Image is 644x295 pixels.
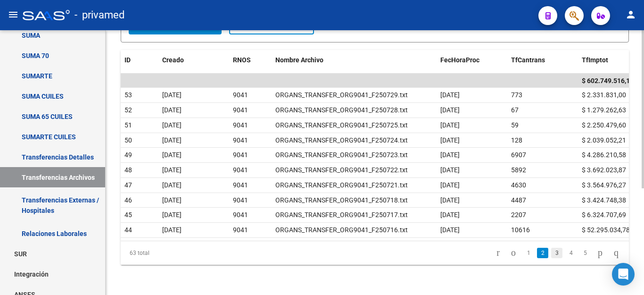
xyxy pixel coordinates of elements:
span: 9041 [233,106,248,114]
span: 9041 [233,136,248,144]
span: [DATE] [440,196,460,204]
span: 4487 [511,196,526,204]
span: [DATE] [440,91,460,99]
li: page 3 [550,245,564,261]
span: 9041 [233,91,248,99]
datatable-header-cell: Nombre Archivo [272,50,437,70]
span: $ 3.424.748,38 [582,196,626,204]
span: ORGANS_TRANSFER_ORG9041_F250722.txt [275,166,408,174]
span: [DATE] [162,121,182,129]
span: ID [124,56,131,64]
span: [DATE] [440,121,460,129]
span: [DATE] [440,166,460,174]
span: [DATE] [162,166,182,174]
span: 2207 [511,211,526,219]
mat-icon: person [625,9,636,20]
span: 9041 [233,151,248,159]
span: [DATE] [162,136,182,144]
span: 9041 [233,166,248,174]
span: 51 [124,121,132,129]
span: 47 [124,181,132,189]
li: page 5 [578,245,592,261]
span: $ 52.295.034,78 [582,226,630,234]
div: 63 total [121,241,221,265]
span: - privamed [74,5,124,25]
span: $ 6.324.707,69 [582,211,626,219]
span: 45 [124,211,132,219]
span: 9041 [233,181,248,189]
span: 50 [124,136,132,144]
span: 67 [511,106,519,114]
span: $ 2.039.052,21 [582,136,626,144]
span: [DATE] [440,151,460,159]
a: 2 [537,248,548,258]
li: page 1 [521,245,536,261]
datatable-header-cell: TfCantrans [507,50,578,70]
a: go to first page [492,248,504,258]
span: [DATE] [440,211,460,219]
span: [DATE] [162,106,182,114]
span: $ 3.692.023,87 [582,166,626,174]
span: $ 4.286.210,58 [582,151,626,159]
span: TfCantrans [511,56,545,64]
a: 4 [565,248,577,258]
span: Nombre Archivo [275,56,323,64]
span: [DATE] [162,151,182,159]
span: 5892 [511,166,526,174]
span: [DATE] [440,226,460,234]
span: $ 2.331.831,00 [582,91,626,99]
span: 53 [124,91,132,99]
mat-icon: menu [8,9,19,20]
datatable-header-cell: RNOS [229,50,272,70]
span: [DATE] [440,106,460,114]
a: go to next page [594,248,607,258]
span: 44 [124,226,132,234]
span: 49 [124,151,132,159]
a: 1 [523,248,534,258]
div: Open Intercom Messenger [612,263,635,286]
li: page 2 [536,245,550,261]
span: FecHoraProc [440,56,479,64]
span: ORGANS_TRANSFER_ORG9041_F250724.txt [275,136,408,144]
span: [DATE] [440,181,460,189]
span: 59 [511,121,519,129]
span: $ 2.250.479,60 [582,121,626,129]
span: [DATE] [162,91,182,99]
datatable-header-cell: Creado [158,50,229,70]
span: ORGANS_TRANSFER_ORG9041_F250721.txt [275,181,408,189]
span: ORGANS_TRANSFER_ORG9041_F250728.txt [275,106,408,114]
span: ORGANS_TRANSFER_ORG9041_F250725.txt [275,121,408,129]
span: 773 [511,91,522,99]
span: ORGANS_TRANSFER_ORG9041_F250717.txt [275,211,408,219]
span: [DATE] [162,196,182,204]
span: [DATE] [162,211,182,219]
span: ORGANS_TRANSFER_ORG9041_F250723.txt [275,151,408,159]
datatable-header-cell: ID [121,50,158,70]
span: 9041 [233,211,248,219]
a: 5 [579,248,591,258]
a: go to last page [610,248,623,258]
span: ORGANS_TRANSFER_ORG9041_F250718.txt [275,196,408,204]
span: 6907 [511,151,526,159]
li: page 4 [564,245,578,261]
span: 9041 [233,121,248,129]
datatable-header-cell: FecHoraProc [437,50,507,70]
span: 128 [511,136,522,144]
span: 46 [124,196,132,204]
span: 9041 [233,226,248,234]
span: [DATE] [440,136,460,144]
span: [DATE] [162,226,182,234]
span: [DATE] [162,181,182,189]
span: 9041 [233,196,248,204]
a: go to previous page [507,248,520,258]
span: 52 [124,106,132,114]
span: Creado [162,56,184,64]
span: TfImptot [582,56,608,64]
a: 3 [551,248,562,258]
span: 48 [124,166,132,174]
span: $ 3.564.976,27 [582,181,626,189]
span: ORGANS_TRANSFER_ORG9041_F250729.txt [275,91,408,99]
span: $ 602.749.516,10 [582,77,634,84]
span: RNOS [233,56,251,64]
span: 4630 [511,181,526,189]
